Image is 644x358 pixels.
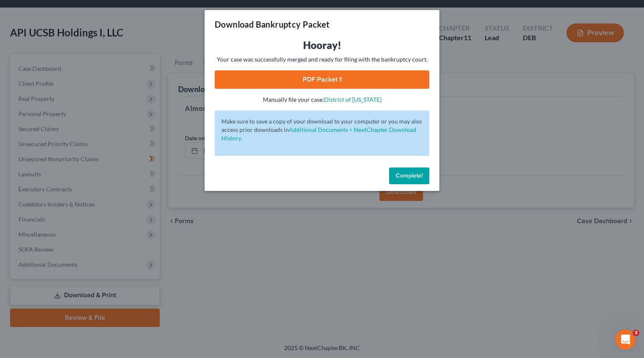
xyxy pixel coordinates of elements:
[215,70,429,89] a: PDF Packet 1
[389,167,429,184] button: Complete!
[215,55,429,64] p: Your case was successfully merged and ready for filing with the bankruptcy court.
[215,95,429,104] p: Manually file your case:
[396,172,423,179] span: Complete!
[615,330,636,350] iframe: Intercom live chat
[221,117,423,142] p: Make sure to save a copy of your download to your computer or you may also access prior downloads in
[633,330,639,336] span: 3
[221,126,416,142] a: Additional Documents > NextChapter Download History.
[324,96,382,103] a: District of [US_STATE]
[215,39,429,52] h3: Hooray!
[215,18,330,30] h3: Download Bankruptcy Packet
